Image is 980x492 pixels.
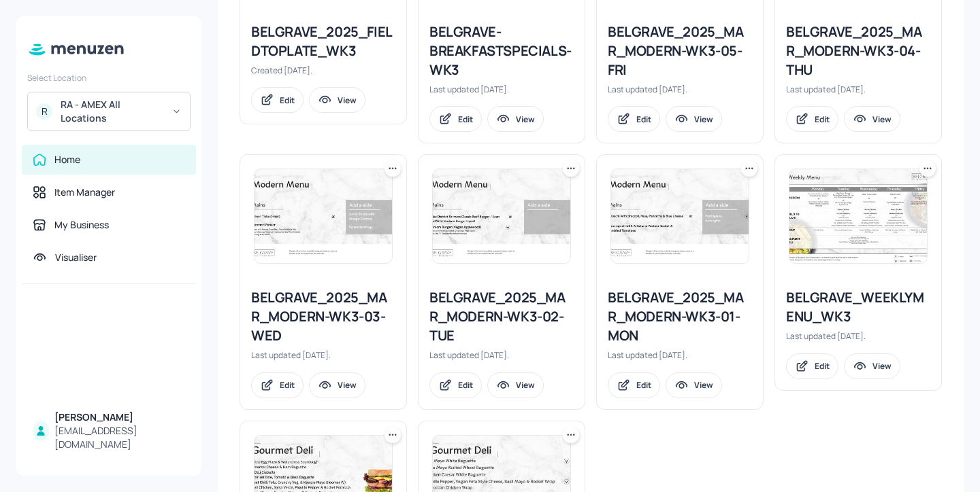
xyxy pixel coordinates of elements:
div: BELGRAVE_2025_FIELDTOPLATE_WK3 [251,22,395,60]
div: Last updated [DATE]. [608,349,752,361]
div: Home [54,153,80,166]
img: 2025-09-29-17591598534910l8fnqn5gfij.jpeg [611,169,749,263]
div: Edit [815,360,830,372]
div: BELGRAVE_2025_MAR_MODERN-WK3-04-THU [786,22,930,80]
div: Last updated [DATE]. [429,349,574,361]
div: BELGRAVE_WEEKLYMENU_WK3 [786,288,930,326]
div: View [694,379,713,391]
div: View [338,379,357,391]
img: 2025-10-07-1759830540258buxn2amorj9.jpeg [255,169,392,263]
div: Edit [280,94,295,106]
div: BELGRAVE_2025_MAR_MODERN-WK3-01-MON [608,288,752,345]
div: Edit [815,113,830,125]
div: [EMAIL_ADDRESS][DOMAIN_NAME] [54,424,185,451]
div: Edit [458,113,473,125]
div: Last updated [DATE]. [429,84,574,95]
div: BELGRAVE_2025_MAR_MODERN-WK3-05-FRI [608,22,752,80]
div: Last updated [DATE]. [251,349,395,361]
div: My Business [54,218,109,232]
div: Last updated [DATE]. [608,84,752,95]
div: Select Location [27,72,191,84]
div: View [694,113,713,125]
div: BELGRAVE_2025_MAR_MODERN-WK3-03-WED [251,288,395,345]
div: Last updated [DATE]. [786,84,930,95]
div: [PERSON_NAME] [54,410,185,424]
div: R [36,103,52,120]
div: Created [DATE]. [251,65,395,76]
div: Edit [280,379,295,391]
div: BELGRAVE_2025_MAR_MODERN-WK3-02-TUE [429,288,574,345]
div: View [872,113,892,125]
div: View [516,379,535,391]
div: RA - AMEX All Locations [61,98,163,125]
div: View [338,94,357,106]
div: Item Manager [54,186,115,199]
div: Last updated [DATE]. [786,330,930,342]
div: Edit [458,379,473,391]
div: Visualiser [55,251,97,264]
img: 2025-10-09-1759997855345a4mq3kantq5.jpeg [789,169,927,263]
div: View [872,360,892,372]
div: BELGRAVE-BREAKFASTSPECIALS-WK3 [429,22,574,80]
div: View [516,113,535,125]
div: Edit [636,113,651,125]
img: 2025-09-29-1759160361548cpdfo9b20p.jpeg [433,169,570,263]
div: Edit [636,379,651,391]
